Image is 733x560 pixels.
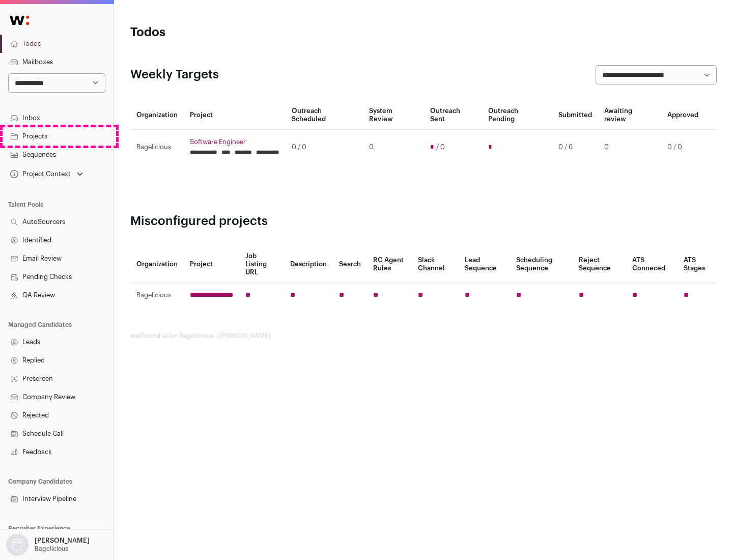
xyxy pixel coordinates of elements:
th: ATS Stages [678,246,717,283]
th: Organization [130,101,184,130]
img: nopic.png [6,534,29,556]
td: 0 / 0 [661,130,704,165]
th: Outreach Scheduled [286,101,363,130]
th: Project [184,101,286,130]
button: Open dropdown [4,534,92,556]
th: Awaiting review [598,101,661,130]
h2: Misconfigured projects [130,213,717,230]
th: RC Agent Rules [367,246,411,283]
th: ATS Conneced [626,246,677,283]
th: Lead Sequence [459,246,510,283]
img: Wellfound [4,10,35,31]
th: Search [333,246,367,283]
th: Scheduling Sequence [510,246,573,283]
div: Project Context [8,170,71,178]
th: Approved [661,101,704,130]
p: [PERSON_NAME] [35,537,90,545]
td: 0 [363,130,424,165]
h2: Weekly Targets [130,67,219,83]
th: Organization [130,246,184,283]
th: Slack Channel [412,246,459,283]
td: Bagelicious [130,283,184,308]
td: 0 / 0 [286,130,363,165]
th: Outreach Sent [424,101,483,130]
th: Job Listing URL [239,246,284,283]
th: Submitted [552,101,598,130]
th: Project [184,246,239,283]
th: Description [284,246,333,283]
a: Software Engineer [190,138,279,146]
td: 0 / 6 [552,130,598,165]
th: System Review [363,101,424,130]
span: / 0 [436,143,445,151]
p: Bagelicious [35,545,68,553]
th: Outreach Pending [482,101,552,130]
footer: wellfound:ai for Bagelicious - [PERSON_NAME] [130,332,717,340]
td: Bagelicious [130,130,184,165]
td: 0 [598,130,661,165]
th: Reject Sequence [573,246,627,283]
h1: Todos [130,24,326,41]
button: Open dropdown [8,167,85,181]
